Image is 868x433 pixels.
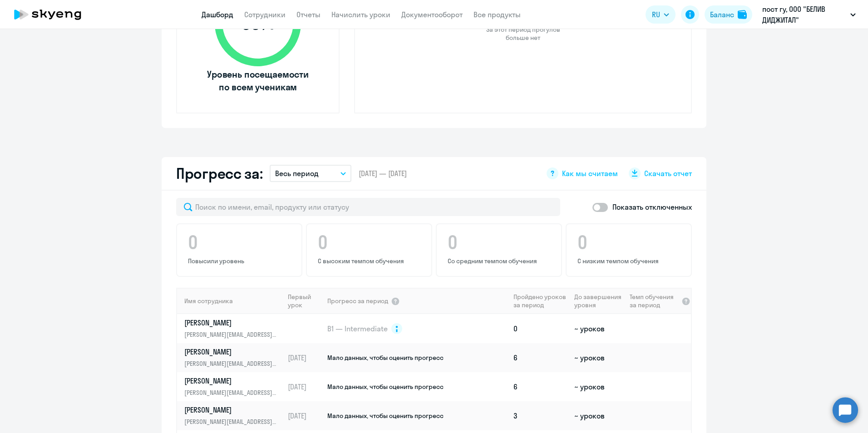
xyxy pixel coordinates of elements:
a: Сотрудники [244,10,286,19]
a: Все продукты [473,10,521,19]
p: [PERSON_NAME][EMAIL_ADDRESS][DOMAIN_NAME] [184,388,278,398]
td: 6 [510,372,571,401]
a: Дашборд [202,10,233,19]
button: Весь период [270,165,351,182]
div: Баланс [710,9,734,20]
a: Отчеты [296,10,321,19]
p: Показать отключенных [612,202,692,212]
p: [PERSON_NAME] [184,318,278,328]
span: Скачать отчет [644,168,692,178]
p: Весь период [275,168,319,179]
span: Уровень посещаемости по всем ученикам [206,68,310,93]
button: RU [646,5,676,24]
th: Имя сотрудника [177,288,284,314]
th: Пройдено уроков за период [510,288,571,314]
a: [PERSON_NAME][PERSON_NAME][EMAIL_ADDRESS][DOMAIN_NAME] [184,347,284,369]
td: [DATE] [284,401,326,430]
p: [PERSON_NAME][EMAIL_ADDRESS][DOMAIN_NAME] [184,359,278,369]
span: RU [652,9,660,20]
td: [DATE] [284,372,326,401]
a: [PERSON_NAME][PERSON_NAME][EMAIL_ADDRESS][DOMAIN_NAME] [184,405,284,427]
span: B1 — Intermediate [327,324,388,334]
a: Документооборот [401,10,463,19]
button: Балансbalance [705,5,752,24]
img: balance [738,10,747,19]
th: До завершения уровня [571,288,626,314]
span: Мало данных, чтобы оценить прогресс [327,383,444,391]
p: [PERSON_NAME] [184,405,278,415]
span: За этот период прогулов больше нет [485,25,561,42]
td: ~ уроков [571,372,626,401]
p: пост гу, ООО "БЕЛИВ ДИДЖИТАЛ" [762,4,847,25]
span: Прогресс за период [327,297,388,305]
td: ~ уроков [571,343,626,372]
a: [PERSON_NAME][PERSON_NAME][EMAIL_ADDRESS][DOMAIN_NAME] [184,318,284,340]
td: [DATE] [284,343,326,372]
th: Первый урок [284,288,326,314]
span: [DATE] — [DATE] [359,168,407,178]
p: [PERSON_NAME][EMAIL_ADDRESS][DOMAIN_NAME] [184,417,278,427]
a: Начислить уроки [331,10,390,19]
td: 6 [510,343,571,372]
input: Поиск по имени, email, продукту или статусу [176,198,560,216]
td: ~ уроков [571,401,626,430]
span: Мало данных, чтобы оценить прогресс [327,354,444,362]
p: [PERSON_NAME] [184,376,278,386]
td: 0 [510,314,571,343]
td: ~ уроков [571,314,626,343]
td: 3 [510,401,571,430]
span: 90 % [206,12,310,34]
p: [PERSON_NAME] [184,347,278,357]
h2: Прогресс за: [176,164,262,182]
button: пост гу, ООО "БЕЛИВ ДИДЖИТАЛ" [758,4,860,25]
span: Как мы считаем [562,168,618,178]
span: Мало данных, чтобы оценить прогресс [327,412,444,420]
span: Темп обучения за период [630,293,679,309]
p: [PERSON_NAME][EMAIL_ADDRESS][DOMAIN_NAME] [184,330,278,340]
a: [PERSON_NAME][PERSON_NAME][EMAIL_ADDRESS][DOMAIN_NAME] [184,376,284,398]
